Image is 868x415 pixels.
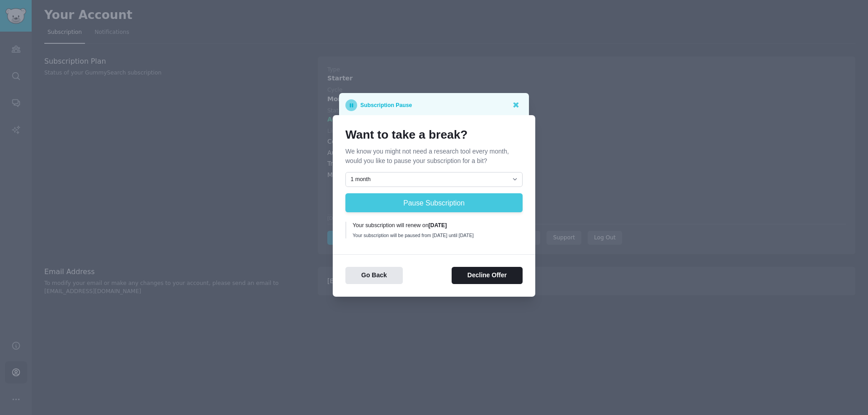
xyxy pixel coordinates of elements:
p: We know you might not need a research tool every month, would you like to pause your subscription... [345,147,523,166]
b: [DATE] [429,222,447,228]
button: Decline Offer [452,267,523,284]
p: Subscription Pause [360,99,412,111]
div: Your subscription will be paused from [DATE] until [DATE] [353,232,516,238]
div: Your subscription will renew on [353,222,516,230]
button: Pause Subscription [345,193,523,212]
h1: Want to take a break? [345,128,523,142]
button: Go Back [345,267,403,284]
